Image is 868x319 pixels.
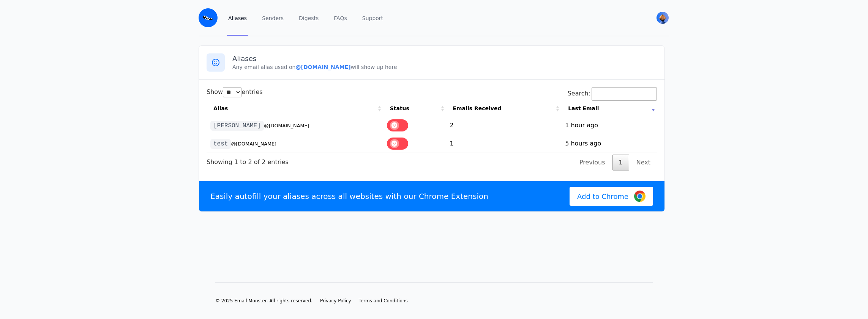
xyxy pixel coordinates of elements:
button: User menu [656,11,669,25]
a: Previous [573,155,612,170]
select: Showentries [223,87,241,97]
code: test [210,139,231,149]
img: Bob's Avatar [657,12,669,24]
td: 1 hour ago [561,116,657,134]
li: © 2025 Email Monster. All rights reserved. [215,298,312,304]
td: 1 [446,134,562,153]
a: Privacy Policy [320,298,351,304]
span: Add to Chrome [577,191,628,202]
p: Any email alias used on will show up here [232,63,657,71]
img: Email Monster [199,8,218,27]
img: Google Chrome Logo [634,191,645,202]
a: Terms and Conditions [359,298,408,304]
div: Showing 1 to 2 of 2 entries [207,153,289,167]
small: @[DOMAIN_NAME] [231,141,276,147]
td: 2 [446,116,562,134]
a: Add to Chrome [570,187,653,206]
td: 5 hours ago [561,134,657,153]
label: Search: [568,90,657,97]
span: Privacy Policy [320,298,351,303]
th: Emails Received: activate to sort column ascending [446,101,562,116]
a: 1 [612,155,629,170]
input: Search: [592,87,657,101]
th: Last Email: activate to sort column ascending [561,101,657,116]
label: Show entries [207,88,263,95]
b: @[DOMAIN_NAME] [295,64,350,70]
h3: Aliases [232,54,657,63]
code: [PERSON_NAME] [210,121,264,131]
span: Terms and Conditions [359,298,408,303]
a: Next [630,155,657,170]
th: Alias: activate to sort column ascending [207,101,383,116]
th: Status: activate to sort column ascending [383,101,446,116]
p: Easily autofill your aliases across all websites with our Chrome Extension [210,191,488,202]
small: @[DOMAIN_NAME] [264,123,309,128]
